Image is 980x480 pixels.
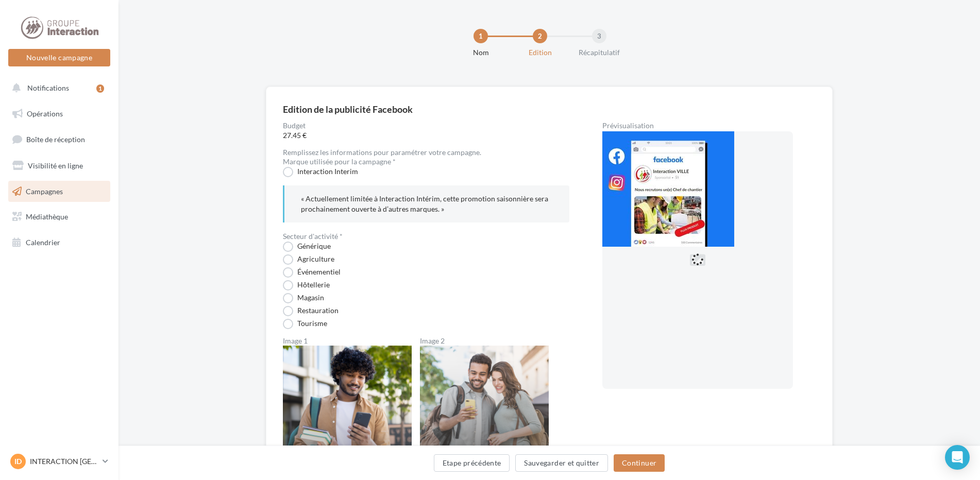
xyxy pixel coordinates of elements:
[283,233,343,240] label: Secteur d'activité *
[283,267,341,278] label: Événementiel
[14,456,22,467] span: ID
[6,232,112,253] a: Calendrier
[283,167,358,177] label: Interaction Interim
[602,131,734,247] img: operation-preview
[283,149,569,156] div: Remplissez les informations pour paramétrer votre campagne.
[6,206,112,228] a: Médiathèque
[448,47,514,58] div: Nom
[6,155,112,177] a: Visibilité en ligne
[592,29,606,43] div: 3
[283,319,327,329] label: Tourisme
[420,346,549,474] img: Image 2
[26,238,60,247] span: Calendrier
[283,158,396,165] label: Marque utilisée pour la campagne *
[614,454,665,472] button: Continuer
[420,337,549,345] label: Image 2
[474,29,488,43] div: 1
[301,194,553,214] p: « Actuellement limitée à Interaction Intérim, cette promotion saisonnière sera prochainement ouve...
[96,84,104,93] div: 1
[6,181,112,202] a: Campagnes
[283,337,412,345] label: Image 1
[26,186,63,195] span: Campagnes
[30,456,98,467] p: INTERACTION [GEOGRAPHIC_DATA]
[283,122,569,129] label: Budget
[27,83,69,92] span: Notifications
[434,454,510,472] button: Etape précédente
[26,135,85,144] span: Boîte de réception
[283,254,334,265] label: Agriculture
[283,346,412,474] img: Image 1
[283,293,324,303] label: Magasin
[945,445,970,470] div: Open Intercom Messenger
[27,109,63,118] span: Opérations
[283,306,339,316] label: Restauration
[283,130,569,141] span: 27.45 €
[8,49,110,66] button: Nouvelle campagne
[283,242,331,252] label: Générique
[6,128,112,150] a: Boîte de réception
[533,29,547,43] div: 2
[283,280,330,290] label: Hôtellerie
[8,452,110,471] a: ID INTERACTION [GEOGRAPHIC_DATA]
[515,454,608,472] button: Sauvegarder et quitter
[26,212,68,221] span: Médiathèque
[507,47,573,58] div: Edition
[602,122,816,129] div: Prévisualisation
[6,103,112,125] a: Opérations
[566,47,632,58] div: Récapitulatif
[28,161,83,170] span: Visibilité en ligne
[6,77,108,99] button: Notifications 1
[283,105,413,114] div: Edition de la publicité Facebook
